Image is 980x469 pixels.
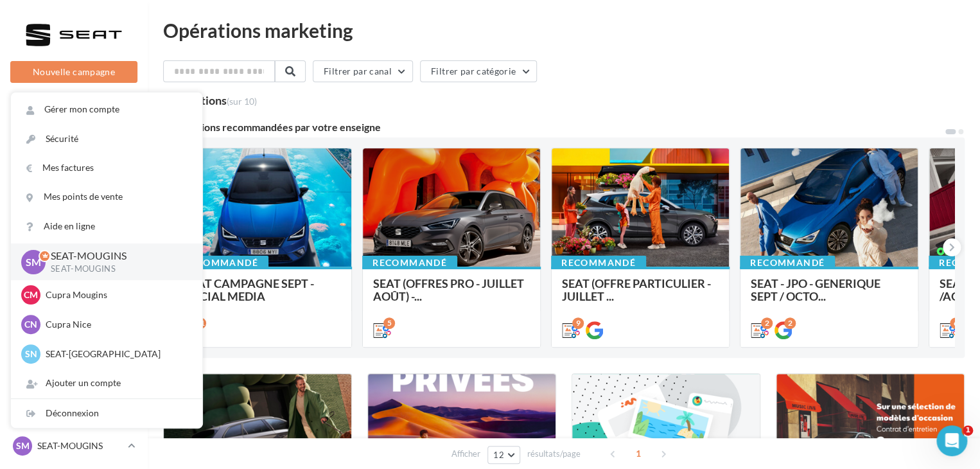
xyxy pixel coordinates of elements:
div: 5 [383,317,395,329]
a: Calendrier [8,294,140,321]
div: Ajouter un compte [11,369,202,398]
span: SM [26,254,41,269]
p: Cupra Nice [46,318,187,331]
p: SEAT-MOUGINS [51,249,182,263]
a: Opérations [8,102,140,128]
div: Recommandé [740,256,835,270]
a: Mes points de vente [11,182,202,211]
button: 12 [487,446,520,464]
a: Gérer mon compte [11,95,202,124]
span: SEAT - JPO - GENERIQUE SEPT / OCTO... [751,276,880,303]
div: Recommandé [551,256,646,270]
div: Opérations marketing [163,21,965,40]
span: SN [25,348,37,360]
p: SEAT-MOUGINS [51,263,182,275]
a: Médiathèque [8,262,140,289]
div: opérations [171,94,257,106]
button: Nouvelle campagne [10,61,137,83]
span: Afficher [451,448,480,460]
div: 2 [761,317,773,329]
div: Déconnexion [11,399,202,428]
a: Visibilité en ligne [8,166,140,193]
button: Filtrer par catégorie [420,60,537,82]
span: 12 [493,450,504,460]
a: Mes factures [11,154,202,182]
p: SEAT-MOUGINS [37,439,123,452]
a: Boîte de réception9 [8,134,140,161]
span: CN [24,318,37,331]
p: SEAT-[GEOGRAPHIC_DATA] [46,348,187,360]
div: Recommandé [173,256,268,270]
a: Sécurité [11,125,202,154]
a: PLV et print personnalisable [8,326,140,364]
a: Campagnes [8,199,140,226]
span: SEAT CAMPAGNE SEPT - SOCIAL MEDIA [184,276,314,303]
span: (sur 10) [227,96,257,107]
div: 9 [163,93,257,107]
span: résultats/page [527,448,581,460]
div: Recommandé [362,256,457,270]
a: SM SEAT-MOUGINS [10,434,137,458]
span: 1 [963,425,973,436]
span: CM [24,288,38,301]
span: SEAT (OFFRES PRO - JUILLET AOÛT) -... [373,276,524,303]
button: Filtrer par canal [313,60,413,82]
iframe: Intercom live chat [936,425,967,456]
span: SEAT (OFFRE PARTICULIER - JUILLET ... [562,276,711,303]
span: 1 [628,443,649,464]
a: Aide en ligne [11,212,202,241]
div: 2 [784,317,796,329]
div: 6 [950,317,961,329]
span: SM [16,439,30,452]
div: 9 [572,317,584,329]
p: Cupra Mougins [46,288,187,301]
a: Contacts [8,231,140,258]
div: 5 opérations recommandées par votre enseigne [163,122,944,132]
a: Campagnes DataOnDemand [8,369,140,407]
